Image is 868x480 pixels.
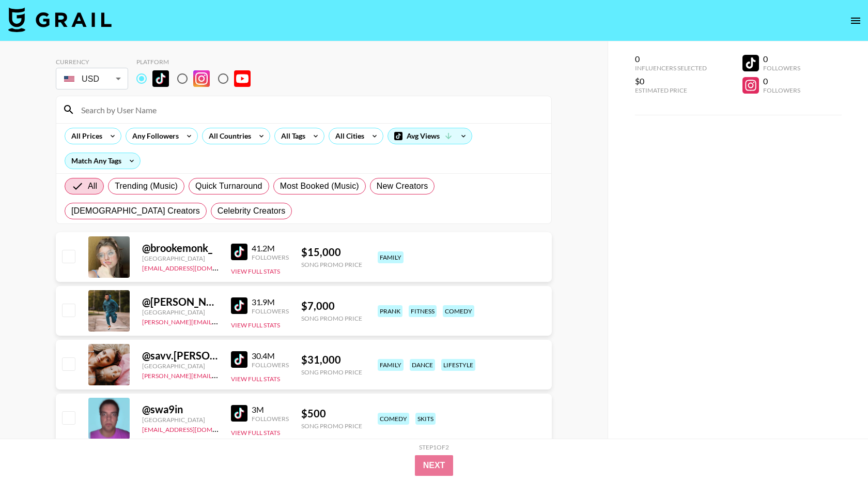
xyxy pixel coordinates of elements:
[275,128,307,144] div: All Tags
[409,305,437,317] div: fitness
[8,7,112,32] img: Grail Talent
[231,351,247,368] img: TikTok
[301,246,362,259] div: $ 15,000
[234,70,251,87] img: YouTube
[301,407,362,420] div: $ 500
[378,413,409,425] div: comedy
[378,359,404,371] div: family
[301,314,362,322] div: Song Promo Price
[301,368,362,376] div: Song Promo Price
[142,349,219,362] div: @ savv.[PERSON_NAME]
[142,295,219,308] div: @ [PERSON_NAME].[PERSON_NAME]
[635,86,707,94] div: Estimated Price
[142,242,219,254] div: @ brookemonk_
[88,180,97,192] span: All
[388,128,472,144] div: Avg Views
[65,153,140,169] div: Match Any Tags
[193,70,210,87] img: Instagram
[142,254,219,262] div: [GEOGRAPHIC_DATA]
[142,424,246,433] a: [EMAIL_ADDRESS][DOMAIN_NAME]
[845,10,866,31] button: open drawer
[142,362,219,370] div: [GEOGRAPHIC_DATA]
[231,405,247,422] img: TikTok
[635,76,707,86] div: $0
[329,128,366,144] div: All Cities
[252,415,289,423] div: Followers
[75,101,545,118] input: Search by User Name
[152,70,169,87] img: TikTok
[252,361,289,369] div: Followers
[378,305,402,317] div: prank
[635,54,707,64] div: 0
[301,261,362,268] div: Song Promo Price
[115,180,178,192] span: Trending (Music)
[142,308,219,316] div: [GEOGRAPHIC_DATA]
[195,180,262,192] span: Quick Turnaround
[203,128,253,144] div: All Countries
[218,205,286,217] span: Celebrity Creators
[58,70,126,88] div: USD
[231,297,247,314] img: TikTok
[252,307,289,315] div: Followers
[231,244,247,260] img: TikTok
[231,267,280,275] button: View Full Stats
[816,428,856,468] iframe: Drift Widget Chat Controller
[142,416,219,424] div: [GEOGRAPHIC_DATA]
[763,54,800,64] div: 0
[415,455,454,476] button: Next
[71,205,200,217] span: [DEMOGRAPHIC_DATA] Creators
[231,321,280,329] button: View Full Stats
[126,128,181,144] div: Any Followers
[301,353,362,366] div: $ 31,000
[65,128,104,144] div: All Prices
[280,180,359,192] span: Most Booked (Music)
[136,58,259,66] div: Platform
[231,375,280,383] button: View Full Stats
[142,403,219,416] div: @ swa9in
[142,316,295,326] a: [PERSON_NAME][EMAIL_ADDRESS][DOMAIN_NAME]
[231,429,280,437] button: View Full Stats
[252,253,289,261] div: Followers
[252,404,289,415] div: 3M
[301,422,362,430] div: Song Promo Price
[56,58,128,66] div: Currency
[252,243,289,253] div: 41.2M
[443,305,474,317] div: comedy
[252,351,289,361] div: 30.4M
[763,76,800,86] div: 0
[142,262,246,272] a: [EMAIL_ADDRESS][DOMAIN_NAME]
[377,180,428,192] span: New Creators
[763,86,800,94] div: Followers
[763,64,800,72] div: Followers
[410,359,435,371] div: dance
[252,297,289,307] div: 31.9M
[378,251,404,263] div: family
[635,64,707,72] div: Influencers Selected
[142,370,295,380] a: [PERSON_NAME][EMAIL_ADDRESS][DOMAIN_NAME]
[419,443,449,451] div: Step 1 of 2
[441,359,475,371] div: lifestyle
[415,413,436,425] div: skits
[301,299,362,312] div: $ 7,000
